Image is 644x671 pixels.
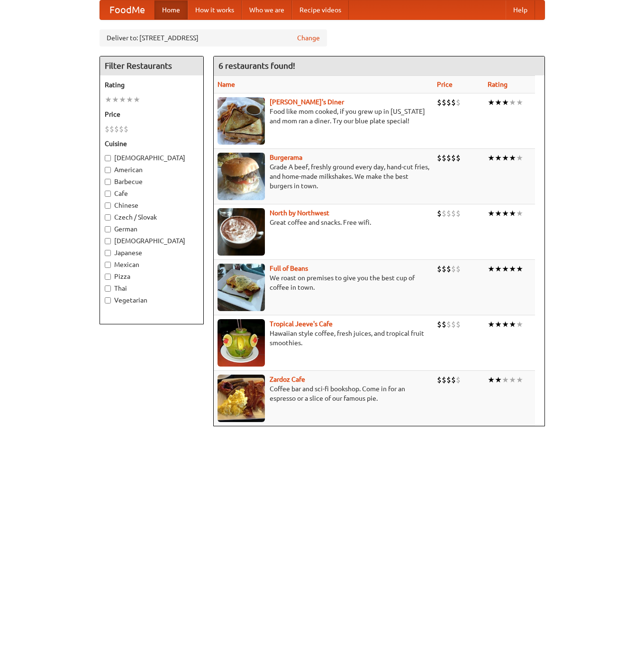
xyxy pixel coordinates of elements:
[154,0,188,19] a: Home
[516,264,523,274] li: ★
[105,165,199,175] label: American
[218,61,295,70] ng-pluralize: 6 restaurants found!
[270,154,302,161] a: Burgerama
[105,124,109,134] li: $
[105,238,111,244] input: [DEMOGRAPHIC_DATA]
[218,162,429,191] p: Grade A beef, freshly ground every day, hand-cut fries, and home-made milkshakes. We make the bes...
[502,375,509,385] li: ★
[442,208,446,219] li: $
[105,260,199,269] label: Mexican
[516,97,523,108] li: ★
[437,375,442,385] li: $
[105,285,111,292] input: Thai
[451,97,456,108] li: $
[437,208,442,219] li: $
[270,265,308,272] a: Full of Beans
[509,153,516,163] li: ★
[218,319,265,367] img: jeeves.jpg
[446,264,451,274] li: $
[105,212,199,222] label: Czech / Slovak
[218,218,429,227] p: Great coffee and snacks. Free wifi.
[297,33,320,43] a: Change
[509,319,516,330] li: ★
[488,81,508,88] a: Rating
[437,319,442,330] li: $
[488,375,495,385] li: ★
[509,264,516,274] li: ★
[105,139,199,148] h5: Cuisine
[218,384,429,403] p: Coffee bar and sci-fi bookshop. Come in for an espresso or a slice of our famous pie.
[105,224,199,234] label: German
[105,248,199,257] label: Japanese
[105,177,199,186] label: Barbecue
[218,329,429,348] p: Hawaiian style coffee, fresh juices, and tropical fruit smoothies.
[446,375,451,385] li: $
[502,97,509,108] li: ★
[456,319,461,330] li: $
[124,124,128,134] li: $
[105,80,199,90] h5: Rating
[509,208,516,219] li: ★
[270,320,333,328] a: Tropical Jeeve's Cafe
[456,208,461,219] li: $
[105,153,199,163] label: [DEMOGRAPHIC_DATA]
[502,264,509,274] li: ★
[218,208,265,256] img: north.jpg
[105,201,199,210] label: Chinese
[270,376,305,383] a: Zardoz Cafe
[105,94,112,105] li: ★
[488,264,495,274] li: ★
[270,98,344,106] a: [PERSON_NAME]'s Diner
[437,153,442,163] li: $
[502,208,509,219] li: ★
[446,153,451,163] li: $
[502,319,509,330] li: ★
[442,153,446,163] li: $
[105,189,199,198] label: Cafe
[105,274,111,280] input: Pizza
[242,0,292,19] a: Who we are
[105,191,111,197] input: Cafe
[218,107,429,126] p: Food like mom cooked, if you grew up in [US_STATE] and mom ran a diner. Try our blue plate special!
[270,209,329,217] a: North by Northwest
[446,97,451,108] li: $
[516,153,523,163] li: ★
[456,97,461,108] li: $
[218,97,265,145] img: sallys.jpg
[188,0,242,19] a: How it works
[105,236,199,246] label: [DEMOGRAPHIC_DATA]
[456,375,461,385] li: $
[516,208,523,219] li: ★
[218,375,265,422] img: zardoz.jpg
[105,250,111,256] input: Japanese
[112,94,119,105] li: ★
[456,264,461,274] li: $
[218,264,265,311] img: beans.jpg
[109,124,114,134] li: $
[442,375,446,385] li: $
[488,97,495,108] li: ★
[105,226,111,232] input: German
[442,319,446,330] li: $
[119,94,126,105] li: ★
[105,214,111,221] input: Czech / Slovak
[451,264,456,274] li: $
[488,208,495,219] li: ★
[451,208,456,219] li: $
[105,272,199,281] label: Pizza
[437,264,442,274] li: $
[446,208,451,219] li: $
[218,153,265,200] img: burgerama.jpg
[509,375,516,385] li: ★
[442,264,446,274] li: $
[437,97,442,108] li: $
[442,97,446,108] li: $
[105,297,111,303] input: Vegetarian
[292,0,349,19] a: Recipe videos
[451,375,456,385] li: $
